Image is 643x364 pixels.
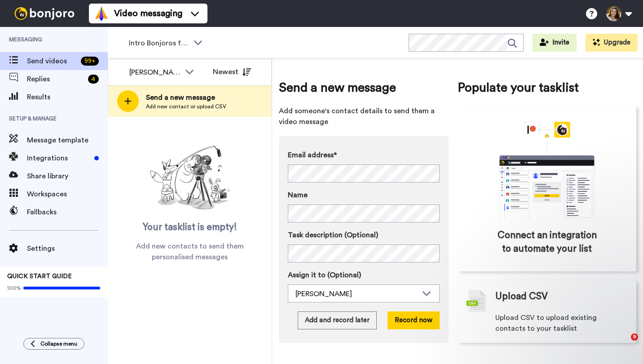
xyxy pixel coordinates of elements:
button: Record now [388,311,440,329]
span: Intro Bonjoros for NTXGD [129,38,189,49]
span: Send a new message [146,92,226,103]
span: Video messaging [114,7,182,20]
span: Add someone's contact details to send them a video message [279,106,449,127]
span: Your tasklist is empty! [143,221,237,234]
button: Newest [206,63,258,81]
span: Replies [27,74,84,84]
div: animation [480,122,614,220]
img: csv-grey.png [467,290,486,312]
button: Upgrade [586,34,638,52]
span: Send videos [27,56,77,67]
span: 9 [631,333,638,341]
span: Collapse menu [40,340,77,347]
span: Results [27,92,108,102]
span: Connect an integration to automate your list [496,229,598,256]
div: [PERSON_NAME] [295,289,418,299]
button: Add and record later [298,311,377,329]
span: Integrations [27,153,91,164]
span: Name [288,190,308,200]
div: [PERSON_NAME] [129,67,181,78]
div: 4 [88,75,99,84]
label: Task description (Optional) [288,230,440,240]
img: ready-set-action.png [145,142,235,214]
img: bj-logo-header-white.svg [11,7,78,20]
span: Add new contact or upload CSV [146,103,226,110]
span: Add new contacts to send them personalised messages [121,241,258,262]
iframe: Intercom live chat [612,333,634,355]
img: vm-color.svg [94,6,109,21]
span: QUICK START GUIDE [7,273,72,280]
span: 100% [7,284,21,292]
span: Send a new message [279,79,449,97]
span: Fallbacks [27,207,108,218]
label: Assign it to (Optional) [288,270,440,280]
div: 99 + [81,57,99,66]
span: Workspaces [27,189,108,200]
button: Collapse menu [23,338,84,350]
span: Populate your tasklist [458,79,636,97]
label: Email address* [288,150,440,160]
span: Message template [27,135,108,146]
span: Share library [27,171,108,182]
button: Invite [533,34,577,52]
span: Settings [27,243,108,254]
